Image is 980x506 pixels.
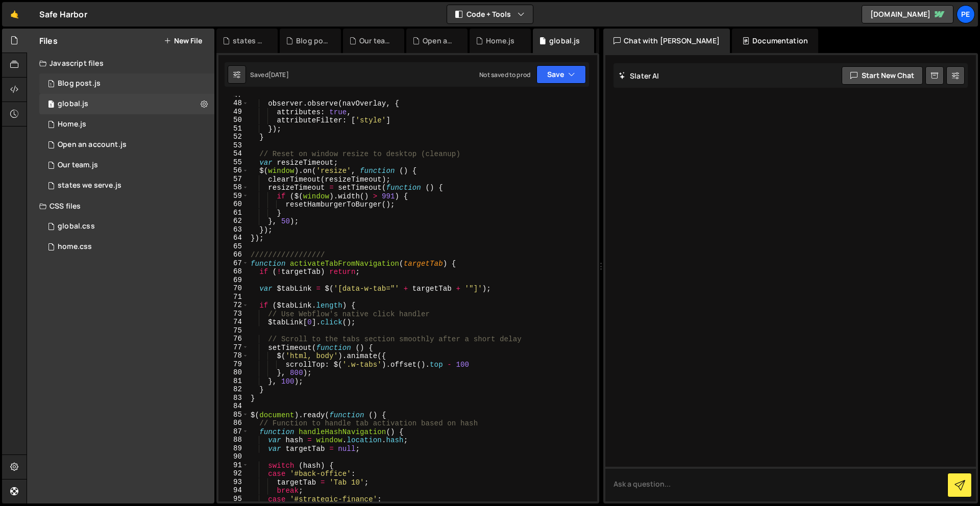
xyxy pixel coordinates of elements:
[218,469,249,478] div: 92
[39,8,87,20] div: Safe Harbor
[218,444,249,453] div: 89
[218,360,249,369] div: 79
[218,318,249,326] div: 74
[603,29,730,53] div: Chat with [PERSON_NAME]
[218,209,249,217] div: 61
[218,217,249,225] div: 62
[862,5,953,23] a: [DOMAIN_NAME]
[39,135,214,155] div: 16385/45136.js
[549,36,580,46] div: global.js
[58,242,92,251] div: home.css
[218,301,249,310] div: 72
[842,66,923,85] button: Start new chat
[296,36,329,46] div: Blog post.js
[58,181,121,190] div: states we serve.js
[39,114,214,135] div: 16385/44326.js
[218,250,249,259] div: 66
[250,70,289,79] div: Saved
[58,222,95,231] div: global.css
[957,5,975,23] a: Pe
[218,166,249,175] div: 56
[218,419,249,427] div: 86
[218,461,249,470] div: 91
[486,36,514,46] div: Home.js
[218,343,249,352] div: 77
[218,133,249,141] div: 52
[39,35,58,46] h2: Files
[2,2,27,27] a: 🤙
[58,120,86,129] div: Home.js
[218,99,249,108] div: 48
[218,436,249,444] div: 88
[39,237,214,257] div: 16385/45146.css
[218,200,249,209] div: 60
[218,486,249,495] div: 94
[359,36,392,46] div: Our team.js
[479,70,530,79] div: Not saved to prod
[39,216,214,237] div: 16385/45328.css
[218,225,249,234] div: 63
[218,394,249,402] div: 83
[58,161,98,170] div: Our team.js
[58,140,127,149] div: Open an account.js
[218,351,249,360] div: 78
[48,81,54,89] span: 1
[218,276,249,285] div: 69
[218,402,249,411] div: 84
[218,310,249,318] div: 73
[58,99,88,109] div: global.js
[218,242,249,251] div: 65
[218,116,249,124] div: 50
[447,5,533,23] button: Code + Tools
[218,192,249,200] div: 59
[218,267,249,276] div: 68
[423,36,455,46] div: Open an account.js
[218,259,249,268] div: 67
[218,183,249,192] div: 58
[619,71,659,81] h2: Slater AI
[218,335,249,343] div: 76
[218,368,249,377] div: 80
[218,326,249,335] div: 75
[218,452,249,461] div: 90
[39,73,214,94] div: 16385/45865.js
[268,70,289,79] div: [DATE]
[218,108,249,116] div: 49
[218,141,249,150] div: 53
[218,495,249,503] div: 95
[218,158,249,167] div: 55
[218,234,249,242] div: 64
[233,36,265,46] div: states we serve.js
[732,29,818,53] div: Documentation
[218,385,249,394] div: 82
[218,293,249,301] div: 71
[39,155,214,175] div: 16385/45046.js
[218,284,249,293] div: 70
[218,377,249,386] div: 81
[27,53,214,73] div: Javascript files
[218,149,249,158] div: 54
[48,101,54,109] span: 1
[27,196,214,216] div: CSS files
[218,427,249,436] div: 87
[218,411,249,419] div: 85
[218,124,249,133] div: 51
[164,37,202,45] button: New File
[58,79,101,88] div: Blog post.js
[39,94,214,114] div: 16385/45478.js
[218,478,249,487] div: 93
[218,175,249,184] div: 57
[536,65,586,84] button: Save
[39,175,214,196] div: 16385/45995.js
